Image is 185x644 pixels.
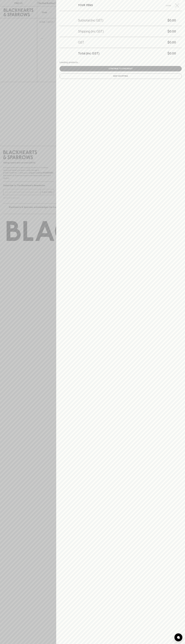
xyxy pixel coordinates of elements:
[60,61,182,64] div: Loading products...
[78,3,93,8] h6: YOUR ITEMS
[78,40,84,45] h5: GST
[99,51,176,56] h5: $0.00
[177,636,180,639] img: bubble-icon
[84,40,176,45] h5: $0.00
[104,29,176,34] h5: $0.00
[78,51,99,56] h5: Total (inc GST)
[103,18,176,23] h5: $0.00
[163,3,181,8] button: Close
[78,29,104,34] h5: Shipping (inc GST)
[60,73,182,79] button: Keep Shopping
[78,18,103,23] h5: Subtotal (inc GST)
[163,4,174,7] span: Close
